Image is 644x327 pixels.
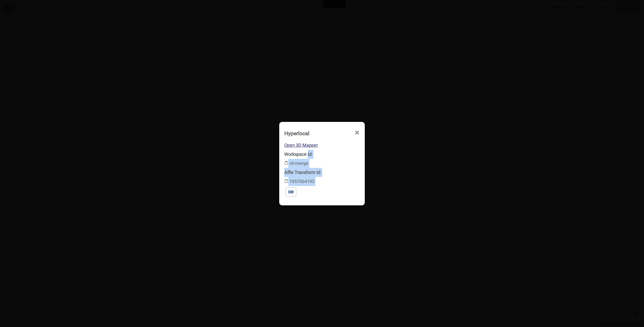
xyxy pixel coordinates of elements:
[286,187,296,197] button: Edit
[284,168,360,186] div: 1957064193
[354,124,360,141] span: ×
[284,170,321,175] strong: Affie Transform Id:
[284,150,360,168] div: ch-merge
[284,152,312,157] strong: Workspace Id:
[284,143,318,148] a: Open 3D Mapper
[284,128,309,139] div: Hyperlocal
